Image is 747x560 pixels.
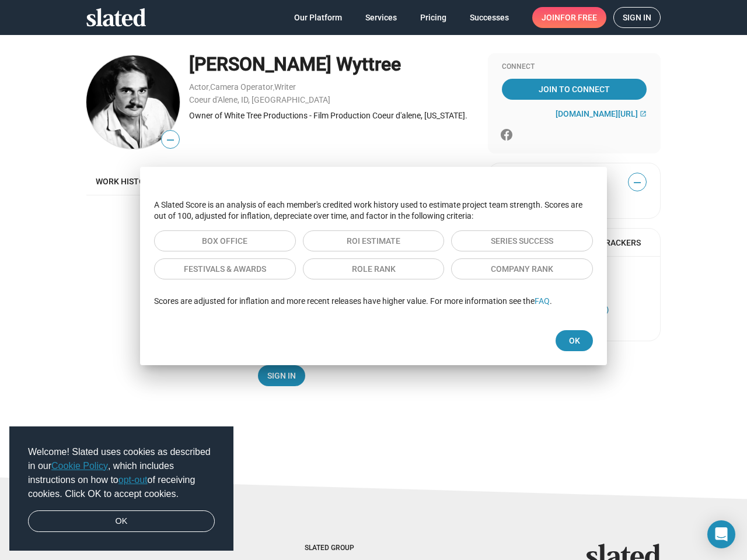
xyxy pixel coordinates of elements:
[565,330,584,351] span: Ok
[51,461,108,471] a: Cookie Policy
[154,296,593,307] p: Scores are adjusted for inflation and more recent releases have higher value. For more informatio...
[154,199,593,221] p: A Slated Score is an analysis of each member's credited work history used to estimate project tea...
[312,259,435,279] span: Role Rank
[303,258,445,279] button: Role Rank
[451,258,593,279] button: Company Rank
[312,231,435,251] span: ROI Estimate
[535,296,550,306] a: FAQ
[460,231,584,251] span: Series Success
[163,231,287,251] span: Box Office
[163,259,287,279] span: Festivals & Awards
[451,230,593,251] button: Series Success
[460,259,584,279] span: Company Rank
[9,426,233,551] div: cookieconsent
[28,445,215,501] span: Welcome! Slated uses cookies as described in our , which includes instructions on how to of recei...
[303,230,445,251] button: ROI Estimate
[587,183,601,197] mat-icon: close
[28,510,215,533] a: dismiss cookie message
[556,330,593,351] button: Ok
[154,230,296,251] button: Box Office
[118,475,148,485] a: opt-out
[154,258,296,279] button: Festivals & Awards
